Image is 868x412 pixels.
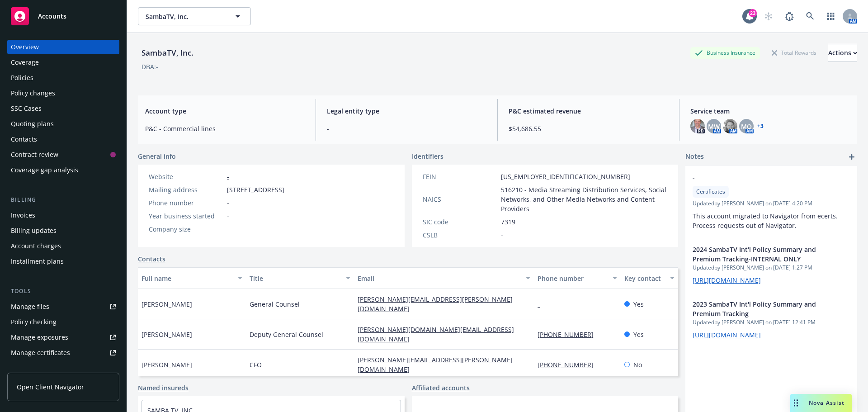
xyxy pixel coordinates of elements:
[149,224,223,234] div: Company size
[149,211,223,221] div: Year business started
[501,185,668,213] span: 516210 - Media Streaming Distribution Services, Social Networks, and Other Media Networks and Con...
[708,122,720,131] span: MW
[11,163,78,177] div: Coverage gap analysis
[250,330,323,339] span: Deputy General Counsel
[509,106,668,116] span: P&C estimated revenue
[685,152,704,162] span: Notes
[7,330,119,345] span: Manage exposures
[138,254,165,264] a: Contacts
[757,123,764,129] a: +3
[7,86,119,100] a: Policy changes
[138,7,251,25] button: SambaTV, Inc.
[246,267,354,289] button: Title
[685,237,857,292] div: 2024 SambaTV Int'l Policy Summary and Premium Tracking-INTERNAL ONLYUpdatedby [PERSON_NAME] on [D...
[749,9,757,17] div: 23
[11,147,58,162] div: Contract review
[138,152,176,161] span: General info
[327,124,486,133] span: -
[11,361,57,375] div: Manage claims
[17,382,84,392] span: Open Client Navigator
[11,86,55,100] div: Policy changes
[412,152,443,161] span: Identifiers
[693,245,826,264] span: 2024 SambaTV Int'l Policy Summary and Premium Tracking-INTERNAL ONLY
[693,318,850,327] span: Updated by [PERSON_NAME] on [DATE] 12:41 PM
[690,47,760,58] div: Business Insurance
[759,7,778,25] a: Start snowing
[690,119,705,133] img: photo
[501,230,503,240] span: -
[227,185,284,194] span: [STREET_ADDRESS]
[621,267,678,289] button: Key contact
[227,211,229,221] span: -
[11,208,35,223] div: Invoices
[822,7,840,25] a: Switch app
[227,198,229,208] span: -
[501,172,630,181] span: [US_EMPLOYER_IDENTIFICATION_NUMBER]
[142,274,232,283] div: Full name
[690,106,850,116] span: Service team
[11,315,57,329] div: Policy checking
[538,274,607,283] div: Phone number
[327,106,486,116] span: Legal entity type
[828,44,857,62] button: Actions
[509,124,668,133] span: $54,686.55
[693,276,761,284] a: [URL][DOMAIN_NAME]
[828,44,857,62] div: Actions
[780,7,798,25] a: Report a Bug
[633,330,644,339] span: Yes
[11,71,33,85] div: Policies
[7,117,119,131] a: Quoting plans
[423,194,497,204] div: NAICS
[358,274,520,283] div: Email
[624,274,665,283] div: Key contact
[538,330,601,339] a: [PHONE_NUMBER]
[723,119,737,133] img: photo
[7,71,119,85] a: Policies
[633,299,644,309] span: Yes
[7,40,119,54] a: Overview
[11,239,61,253] div: Account charges
[250,274,340,283] div: Title
[250,299,300,309] span: General Counsel
[685,166,857,237] div: -CertificatesUpdatedby [PERSON_NAME] on [DATE] 4:20 PMThis account migrated to Navigator from ece...
[7,101,119,116] a: SSC Cases
[538,300,547,308] a: -
[11,330,68,345] div: Manage exposures
[685,292,857,347] div: 2023 SambaTV Int'l Policy Summary and Premium TrackingUpdatedby [PERSON_NAME] on [DATE] 12:41 PM[...
[7,287,119,296] div: Tools
[633,360,642,369] span: No
[142,330,192,339] span: [PERSON_NAME]
[146,12,224,21] span: SambaTV, Inc.
[696,188,725,196] span: Certificates
[38,13,66,20] span: Accounts
[142,360,192,369] span: [PERSON_NAME]
[501,217,515,227] span: 7319
[7,147,119,162] a: Contract review
[7,55,119,70] a: Coverage
[138,267,246,289] button: Full name
[423,217,497,227] div: SIC code
[809,399,844,407] span: Nova Assist
[138,47,197,59] div: SambaTV, Inc.
[11,132,37,147] div: Contacts
[693,212,840,230] span: This account migrated to Navigator from ecerts. Process requests out of Navigator.
[11,101,42,116] div: SSC Cases
[250,360,262,369] span: CFO
[538,360,601,369] a: [PHONE_NUMBER]
[11,346,70,360] div: Manage certificates
[790,394,852,412] button: Nova Assist
[227,224,229,234] span: -
[149,185,223,194] div: Mailing address
[227,172,229,181] a: -
[149,172,223,181] div: Website
[358,355,513,374] a: [PERSON_NAME][EMAIL_ADDRESS][PERSON_NAME][DOMAIN_NAME]
[7,208,119,223] a: Invoices
[358,295,513,313] a: [PERSON_NAME][EMAIL_ADDRESS][PERSON_NAME][DOMAIN_NAME]
[741,122,752,131] span: MQ
[11,254,64,269] div: Installment plans
[7,254,119,269] a: Installment plans
[693,264,850,272] span: Updated by [PERSON_NAME] on [DATE] 1:27 PM
[7,346,119,360] a: Manage certificates
[7,163,119,177] a: Coverage gap analysis
[11,55,39,70] div: Coverage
